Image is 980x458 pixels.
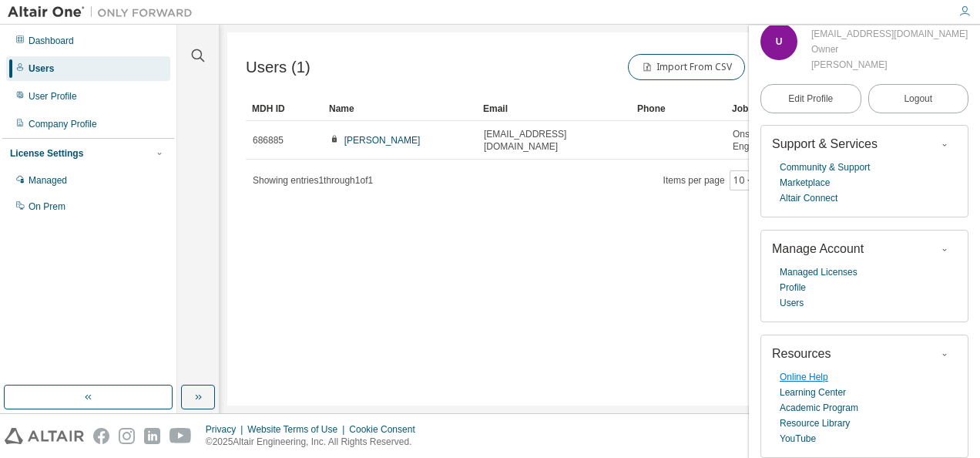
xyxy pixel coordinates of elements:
div: [EMAIL_ADDRESS][DOMAIN_NAME] [811,26,968,42]
div: Dashboard [29,35,74,47]
span: U [776,36,783,47]
div: Job Title [732,96,797,121]
span: Items per page [663,170,758,190]
a: Learning Center [780,385,846,400]
div: [PERSON_NAME] [811,57,968,72]
a: [PERSON_NAME] [344,135,421,146]
a: Edit Profile [760,84,861,113]
span: Showing entries 1 through 1 of 1 [253,175,373,186]
img: altair_logo.svg [5,428,84,444]
div: Company Profile [29,118,97,130]
div: Privacy [206,423,247,436]
div: Cookie Consent [349,423,424,436]
span: Manage Account [772,242,864,255]
div: Name [329,96,471,121]
a: Online Help [780,369,828,385]
a: Managed Licenses [780,264,857,280]
button: Logout [868,84,969,113]
a: Profile [780,280,806,295]
a: Marketplace [780,175,830,190]
div: Website Terms of Use [247,423,349,436]
a: Academic Program [780,400,858,416]
div: Email [483,96,625,121]
div: Managed [29,174,67,187]
div: Users [29,62,54,75]
a: Community & Support [780,160,870,175]
button: Import From CSV [628,54,745,80]
span: [EMAIL_ADDRESS][DOMAIN_NAME] [484,128,624,153]
a: Altair Connect [780,190,837,206]
div: On Prem [29,200,65,213]
span: Onsite Engineer [733,128,796,153]
span: Resources [772,347,831,360]
div: User Profile [29,90,77,103]
div: Owner [811,42,968,57]
span: Logout [904,91,932,106]
img: linkedin.svg [144,428,160,444]
img: Altair One [8,5,200,20]
span: Users (1) [246,59,310,76]
a: Users [780,295,804,311]
div: Phone [637,96,720,121]
span: Support & Services [772,137,878,150]
span: Edit Profile [788,93,833,105]
div: MDH ID [252,96,317,121]
a: YouTube [780,431,816,446]
p: © 2025 Altair Engineering, Inc. All Rights Reserved. [206,436,425,449]
a: Resource Library [780,416,850,431]
img: youtube.svg [169,428,192,444]
button: 10 [733,174,754,187]
span: 686885 [253,134,284,146]
div: License Settings [10,147,83,160]
img: facebook.svg [93,428,109,444]
img: instagram.svg [119,428,135,444]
